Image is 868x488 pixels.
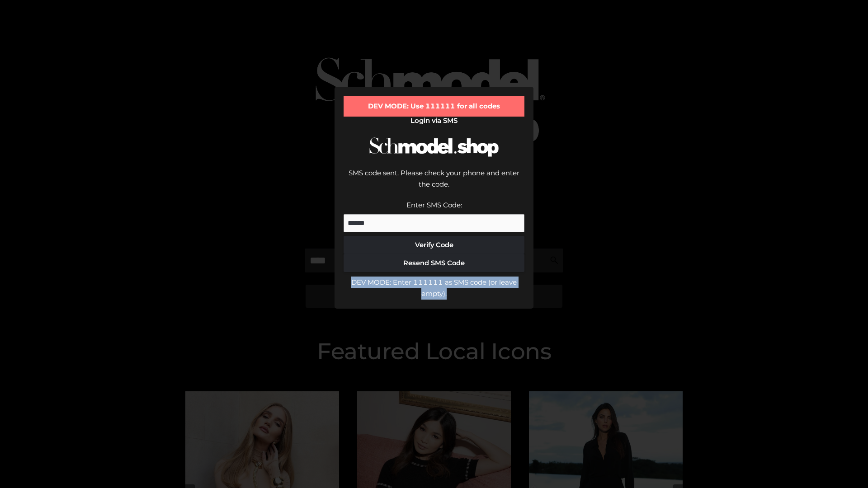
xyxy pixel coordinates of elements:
img: Schmodel Logo [366,129,502,165]
h2: Login via SMS [344,117,524,125]
button: Resend SMS Code [344,254,524,272]
div: DEV MODE: Use 111111 for all codes [344,96,524,117]
div: SMS code sent. Please check your phone and enter the code. [344,167,524,199]
button: Verify Code [344,236,524,254]
div: DEV MODE: Enter 111111 as SMS code (or leave empty). [344,277,524,300]
label: Enter SMS Code: [406,201,462,209]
